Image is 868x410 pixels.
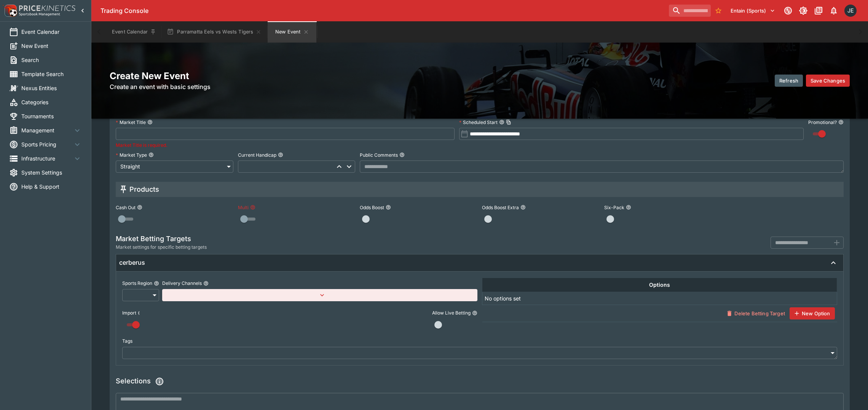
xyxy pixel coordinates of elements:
img: PriceKinetics [19,5,75,11]
button: No Bookmarks [712,5,724,17]
span: Help & Support [21,183,82,191]
button: Notifications [827,4,841,17]
button: Connected to PK [781,4,795,17]
h6: cerberus [119,259,145,267]
p: Cash Out [116,204,136,211]
h5: Selections [116,375,166,388]
p: Six-Pack [604,204,624,211]
button: James Edlin [842,2,859,19]
p: Odds Boost Extra [482,204,519,211]
p: Tags [122,338,132,344]
p: Market Title [116,119,146,126]
div: Straight [116,161,233,173]
button: Select Tenant [726,5,780,17]
button: Multi [250,205,255,210]
button: Scheduled StartCopy To Clipboard [499,119,504,125]
span: Nexus Entities [21,84,82,92]
p: Import [122,310,136,316]
span: Event Calendar [21,28,82,36]
button: Refresh [775,75,803,87]
p: Public Comments [360,152,398,158]
h5: Products [129,185,159,194]
button: Import [138,310,143,316]
span: System Settings [21,168,82,176]
span: Tournaments [21,112,82,120]
button: Market Title [147,119,153,125]
span: New Event [21,42,82,50]
p: Current Handicap [238,152,276,158]
p: Allow Live Betting [432,310,471,316]
button: Odds Boost Extra [520,205,526,210]
img: Sportsbook Management [19,13,60,16]
button: Market Type [148,152,154,157]
button: Current Handicap [278,152,283,157]
span: Infrastructure [21,154,73,162]
button: Documentation [812,4,825,17]
button: Sports Region [154,281,159,286]
img: PriceKinetics Logo [2,3,18,18]
button: New Event [268,21,316,43]
span: Categories [21,98,82,106]
p: Odds Boost [360,204,384,211]
button: Delete Betting Target [722,307,789,319]
button: Promotional? [838,119,844,125]
p: Delivery Channels [162,280,202,286]
input: search [669,5,711,17]
p: Multi [238,204,249,211]
button: Save Changes [806,75,850,87]
button: Copy To Clipboard [506,119,511,125]
p: Scheduled Start [459,119,498,126]
th: Options [482,278,837,292]
h2: Create New Event [110,70,477,82]
button: Six-Pack [626,205,631,210]
p: Market Type [116,152,147,158]
span: Management [21,126,73,134]
button: Cash Out [137,205,142,210]
button: Allow Live Betting [472,310,477,316]
button: Public Comments [399,152,405,157]
button: Event Calendar [107,21,161,43]
h5: Market Betting Targets [116,234,207,243]
td: No options set [482,292,837,305]
span: Search [21,56,82,64]
h6: Create an event with basic settings [110,82,477,91]
button: Paste/Type a csv of selections prices here. When typing, a selection will be created as you creat... [153,375,166,388]
span: Market Title is required. [116,142,167,148]
span: Sports Pricing [21,140,73,148]
span: Template Search [21,70,82,78]
button: New Option [790,307,835,319]
div: James Edlin [844,5,857,17]
button: Odds Boost [386,205,391,210]
div: Trading Console [101,7,666,15]
button: Parramatta Eels vs Wests Tigers [162,21,266,43]
p: Sports Region [122,280,152,286]
button: Toggle light/dark mode [796,4,810,17]
span: Market settings for specific betting targets [116,243,207,251]
button: Delivery Channels [203,281,209,286]
p: Promotional? [808,119,837,126]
